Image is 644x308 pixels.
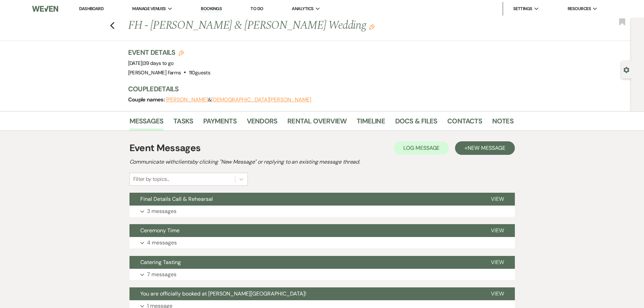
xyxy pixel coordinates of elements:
button: You are officially booked at [PERSON_NAME][GEOGRAPHIC_DATA]! [129,287,480,300]
a: Messages [129,116,164,131]
h3: Couple Details [128,84,507,94]
a: Tasks [173,116,193,131]
a: To Do [251,6,263,11]
button: [DEMOGRAPHIC_DATA][PERSON_NAME] [211,97,311,102]
span: New Message [468,144,505,151]
button: Final Details Call & Rehearsal [129,193,480,206]
a: Notes [492,116,514,131]
button: 4 messages [129,237,515,248]
p: 4 messages [147,238,177,247]
a: Dashboard [79,6,103,11]
button: Edit [369,24,375,30]
p: 3 messages [147,207,176,216]
span: Catering Tasting [140,259,181,266]
span: You are officially booked at [PERSON_NAME][GEOGRAPHIC_DATA]! [140,290,306,297]
span: View [491,227,504,234]
span: Final Details Call & Rehearsal [140,195,213,203]
span: & [166,96,311,103]
button: 3 messages [129,206,515,217]
button: View [480,256,515,269]
span: Couple names: [128,96,166,103]
span: [DATE] [128,60,174,67]
a: Contacts [447,116,482,131]
button: Open lead details [623,66,629,73]
span: 39 days to go [143,60,174,67]
a: Timeline [357,116,385,131]
span: Settings [513,5,532,12]
button: View [480,224,515,237]
span: View [491,259,504,266]
h3: Event Details [128,48,210,57]
span: [PERSON_NAME] Farms [128,69,181,76]
button: Log Message [394,141,449,155]
span: | [142,60,174,67]
button: [PERSON_NAME] [166,97,208,102]
span: 110 guests [189,69,210,76]
a: Vendors [247,116,277,131]
span: Resources [568,5,591,12]
a: Docs & Files [395,116,437,131]
h2: Communicate with clients by clicking "New Message" or replying to an existing message thread. [129,158,515,166]
span: Manage Venues [132,5,166,12]
p: 7 messages [147,270,176,279]
button: Catering Tasting [129,256,480,269]
button: 7 messages [129,269,515,280]
span: View [491,290,504,297]
button: +New Message [455,141,515,155]
div: Filter by topics... [133,175,169,183]
a: Payments [203,116,237,131]
h1: Event Messages [129,141,201,155]
button: View [480,287,515,300]
span: Analytics [292,5,313,12]
span: View [491,195,504,203]
a: Rental Overview [287,116,347,131]
a: Bookings [201,6,222,12]
button: View [480,193,515,206]
img: Weven Logo [32,2,58,16]
h1: FH - [PERSON_NAME] & [PERSON_NAME] Wedding [128,18,431,34]
button: Ceremony Time [129,224,480,237]
span: Ceremony Time [140,227,180,234]
span: Log Message [403,144,439,151]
